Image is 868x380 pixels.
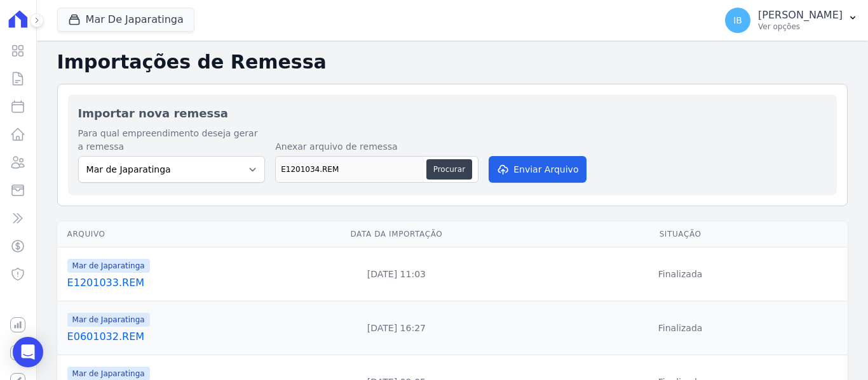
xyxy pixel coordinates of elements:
[13,337,43,367] div: Open Intercom Messenger
[513,301,848,355] td: Finalizada
[78,127,266,154] label: Para qual empreendimento deseja gerar a remessa
[67,313,150,327] span: Mar de Japaratinga
[67,275,275,291] a: E1201033.REM
[513,247,848,301] td: Finalizada
[280,247,513,301] td: [DATE] 11:03
[426,159,472,180] button: Procurar
[280,221,513,247] th: Data da Importação
[758,9,843,22] p: [PERSON_NAME]
[733,16,742,25] span: IB
[57,8,194,32] button: Mar De Japaratinga
[758,22,843,32] p: Ver opções
[513,221,848,247] th: Situação
[67,259,150,273] span: Mar de Japaratinga
[715,3,868,38] button: IB [PERSON_NAME] Ver opções
[57,221,280,247] th: Arquivo
[489,156,587,183] button: Enviar Arquivo
[78,105,827,122] h2: Importar nova remessa
[280,301,513,355] td: [DATE] 16:27
[275,140,478,154] label: Anexar arquivo de remessa
[67,329,275,344] a: E0601032.REM
[57,51,848,74] h2: Importações de Remessa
